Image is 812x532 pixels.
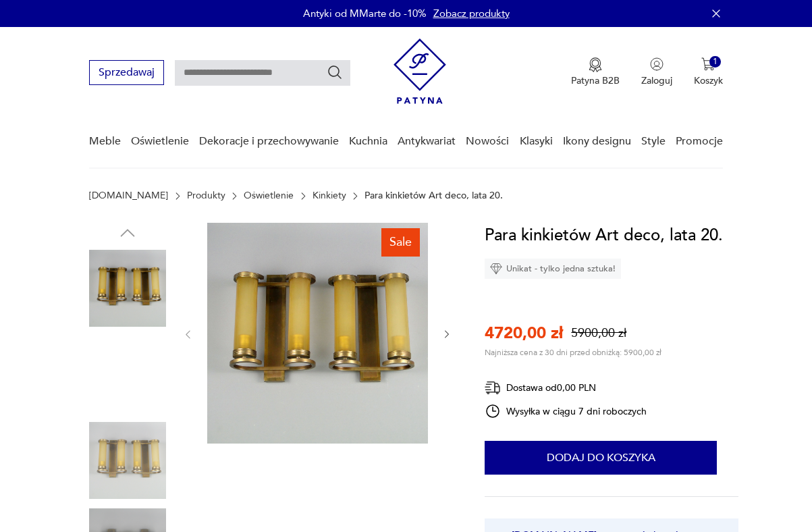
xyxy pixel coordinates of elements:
[709,56,721,68] div: 1
[571,325,626,342] p: 5900,00 zł
[327,64,343,80] button: Szukaj
[89,336,166,413] img: Zdjęcie produktu Para kinkietów Art deco, lata 20.
[313,190,346,201] a: Kinkiety
[89,190,168,201] a: [DOMAIN_NAME]
[89,250,166,327] img: Zdjęcie produktu Para kinkietów Art deco, lata 20.
[364,190,503,201] p: Para kinkietów Art deco, lata 20.
[650,57,664,71] img: Ikonka użytkownika
[207,223,428,444] img: Zdjęcie produktu Para kinkietów Art deco, lata 20.
[485,347,661,358] p: Najniższa cena z 30 dni przed obniżką: 5900,00 zł
[485,223,723,248] h1: Para kinkietów Art deco, lata 20.
[571,57,620,87] a: Ikona medaluPatyna B2B
[701,57,715,71] img: Ikona koszyka
[303,7,427,20] p: Antyki od MMarte do -10%
[244,190,294,201] a: Oświetlenie
[131,115,189,167] a: Oświetlenie
[199,115,339,167] a: Dekoracje i przechowywanie
[490,263,502,275] img: Ikona diamentu
[694,74,723,87] p: Koszyk
[394,38,446,104] img: Patyna - sklep z meblami i dekoracjami vintage
[485,379,501,396] img: Ikona dostawy
[398,115,456,167] a: Antykwariat
[485,441,717,475] button: Dodaj do koszyka
[571,74,620,87] p: Patyna B2B
[485,403,647,419] div: Wysyłka w ciągu 7 dni roboczych
[641,115,666,167] a: Style
[485,322,563,344] p: 4720,00 zł
[520,115,553,167] a: Klasyki
[485,379,647,396] div: Dostawa od 0,00 PLN
[466,115,509,167] a: Nowości
[89,69,164,78] a: Sprzedawaj
[89,115,121,167] a: Meble
[589,57,602,72] img: Ikona medalu
[349,115,387,167] a: Kuchnia
[89,422,166,499] img: Zdjęcie produktu Para kinkietów Art deco, lata 20.
[571,57,620,87] button: Patyna B2B
[676,115,723,167] a: Promocje
[485,259,621,279] div: Unikat - tylko jedna sztuka!
[694,57,723,87] button: 1Koszyk
[433,7,510,20] a: Zobacz produkty
[89,60,164,85] button: Sprzedawaj
[563,115,631,167] a: Ikony designu
[381,228,420,257] div: Sale
[641,74,672,87] p: Zaloguj
[641,57,672,87] button: Zaloguj
[187,190,225,201] a: Produkty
